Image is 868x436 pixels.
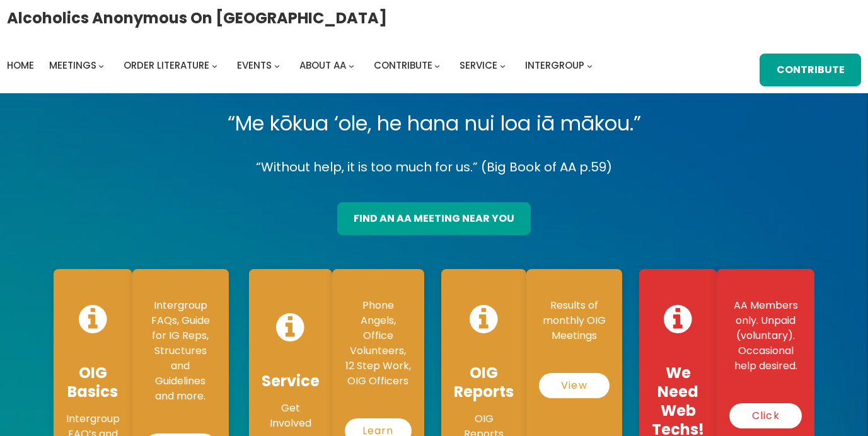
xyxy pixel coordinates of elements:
span: Events [237,59,272,72]
h4: OIG Basics [66,364,120,401]
button: Meetings submenu [98,62,104,68]
button: Intergroup submenu [587,62,593,68]
a: Alcoholics Anonymous on [GEOGRAPHIC_DATA] [7,4,387,32]
p: Intergroup FAQs, Guide for IG Reps, Structures and Guidelines and more. [145,298,216,404]
p: Results of monthly OIG Meetings [539,298,609,343]
a: find an aa meeting near you [337,202,531,235]
button: Events submenu [274,62,280,68]
span: Order Literature [124,59,209,72]
button: Contribute submenu [434,62,440,68]
a: Click here [729,403,802,428]
a: Service [460,57,497,74]
p: Phone Angels, Office Volunteers, 12 Step Work, OIG Officers [345,298,412,389]
span: Service [460,59,497,72]
h4: OIG Reports [454,364,514,401]
a: Events [237,57,272,74]
p: Get Involved [262,401,320,431]
p: “Without help, it is too much for us.” (Big Book of AA p.59) [43,156,825,178]
span: Home [7,59,34,72]
a: Contribute [374,57,432,74]
a: About AA [299,57,346,74]
span: Contribute [374,59,432,72]
h4: Service [262,372,320,391]
nav: Intergroup [7,57,597,74]
a: Contribute [760,54,861,86]
p: “Me kōkua ‘ole, he hana nui loa iā mākou.” [43,106,825,141]
p: AA Members only. Unpaid (voluntary). Occasional help desired. [729,298,802,374]
a: View Reports [539,373,609,398]
button: Order Literature submenu [212,62,217,68]
button: About AA submenu [349,62,354,68]
span: Intergroup [525,59,584,72]
span: About AA [299,59,346,72]
a: Home [7,57,34,74]
a: Meetings [49,57,96,74]
span: Meetings [49,59,96,72]
a: Intergroup [525,57,584,74]
button: Service submenu [500,62,506,68]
